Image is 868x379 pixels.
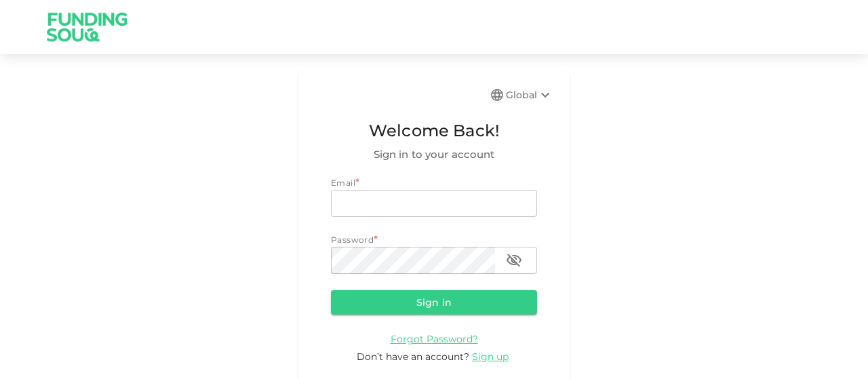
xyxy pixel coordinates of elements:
[331,235,374,245] span: Password
[331,290,537,315] button: Sign in
[331,178,355,188] span: Email
[331,146,537,163] span: Sign in to your account
[331,190,537,217] input: email
[391,333,478,345] span: Forgot Password?
[391,332,478,345] a: Forgot Password?
[331,247,495,274] input: password
[357,351,469,363] span: Don’t have an account?
[472,351,509,363] span: Sign up
[506,87,553,103] div: Global
[331,118,537,144] span: Welcome Back!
